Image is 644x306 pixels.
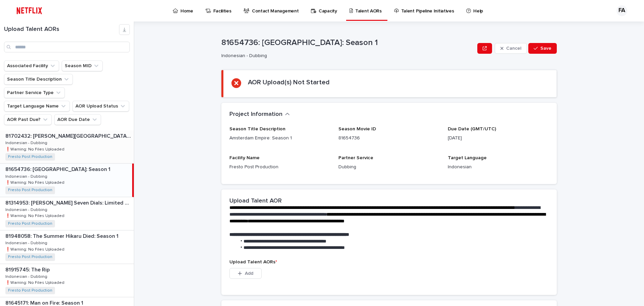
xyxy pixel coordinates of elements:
[5,239,49,246] p: Indonesian - Dubbing
[4,26,119,33] h1: Upload Talent AORs
[5,146,66,152] p: ❗️Warning: No Files Uploaded
[8,288,52,293] a: Fresto Post Production
[5,206,49,212] p: Indonesian - Dubbing
[229,164,330,171] p: Fresto Post Production
[13,4,45,17] img: ifQbXi3ZQGMSEF7WDB7W
[4,42,130,52] input: Search
[5,173,49,179] p: Indonesian - Dubbing
[229,111,290,118] button: Project Information
[338,164,439,171] p: Dubbing
[229,198,282,205] h2: Upload Talent AOR
[5,199,132,206] p: 81314953: Agatha Christie's Seven Dials: Limited Series
[229,127,285,131] span: Season Title Description
[54,114,101,125] button: AOR Due Date
[8,155,52,159] a: Fresto Post Production
[495,43,527,54] button: Cancel
[528,43,557,54] button: Save
[5,165,112,173] p: 81654736: [GEOGRAPHIC_DATA]: Season 1
[5,212,66,218] p: ❗️Warning: No Files Uploaded
[229,111,282,118] h2: Project Information
[448,127,496,131] span: Due Date (GMT/UTC)
[5,279,66,285] p: ❗️Warning: No Files Uploaded
[5,132,132,139] p: 81702432: [PERSON_NAME][GEOGRAPHIC_DATA] Trip
[5,273,49,279] p: Indonesian - Dubbing
[448,164,549,171] p: Indonesian
[506,46,521,51] span: Cancel
[221,38,475,48] p: 81654736: [GEOGRAPHIC_DATA]: Season 1
[5,232,120,239] p: 81948058: The Summer Hikaru Died: Season 1
[4,87,65,98] button: Partner Service Type
[448,135,549,142] p: [DATE]
[8,255,52,259] a: Fresto Post Production
[5,179,66,185] p: ❗️Warning: No Files Uploaded
[5,139,49,145] p: Indonesian - Dubbing
[5,265,51,273] p: 81915745: The Rip
[229,260,277,264] span: Upload Talent AORs
[4,114,52,125] button: AOR Past Due?
[245,271,253,276] span: Add
[4,74,73,85] button: Season Title Description
[448,156,487,160] span: Target Language
[229,135,330,142] p: Amsterdam Empire: Season 1
[5,246,66,252] p: ❗️Warning: No Files Uploaded
[8,188,52,192] a: Fresto Post Production
[338,127,376,131] span: Season Movie ID
[616,5,627,16] div: FA
[229,268,262,279] button: Add
[4,60,59,71] button: Associated Facility
[62,60,103,71] button: Season MID
[229,156,260,160] span: Facility Name
[8,221,52,226] a: Fresto Post Production
[338,135,439,142] p: 81654736
[72,101,129,112] button: AOR Upload Status
[221,53,472,59] p: Indonesian - Dubbing
[248,78,330,86] h2: AOR Upload(s) Not Started
[4,101,70,112] button: Target Language Name
[338,156,373,160] span: Partner Service
[540,46,551,51] span: Save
